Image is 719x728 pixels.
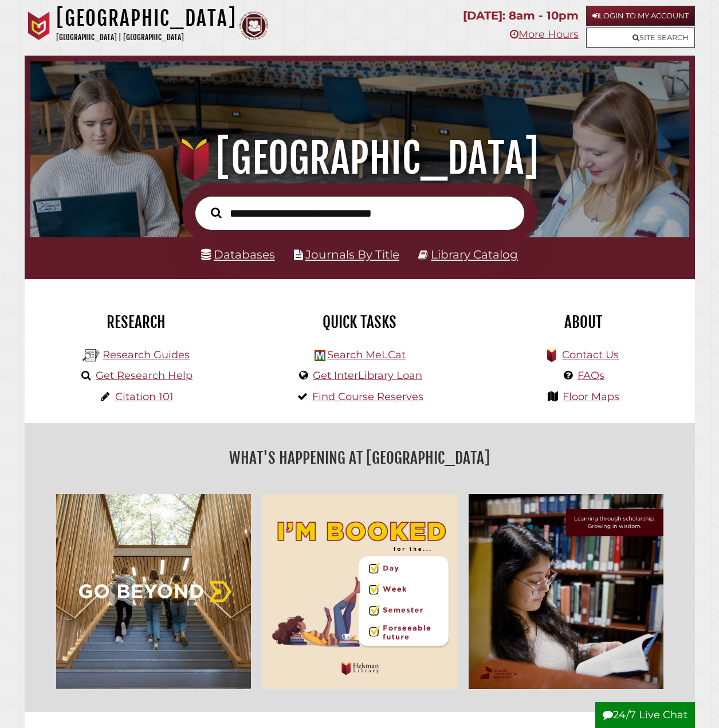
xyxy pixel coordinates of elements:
[577,369,604,382] a: FAQs
[431,248,518,261] a: Library Catalog
[205,205,227,221] button: Search
[305,248,399,261] a: Journals By Title
[312,390,423,403] a: Find Course Reserves
[96,369,192,382] a: Get Research Help
[211,207,222,218] i: Search
[115,390,174,403] a: Citation 101
[33,445,686,471] h2: What's Happening at [GEOGRAPHIC_DATA]
[463,6,579,26] p: [DATE]: 8am - 10pm
[201,248,275,261] a: Databases
[257,312,463,332] h2: Quick Tasks
[480,312,686,332] h2: About
[315,350,325,361] img: Hekman Library Logo
[586,6,695,26] a: Login to My Account
[82,347,100,364] img: Hekman Library Logo
[563,390,619,403] a: Floor Maps
[586,28,695,48] a: Site Search
[103,349,190,361] a: Research Guides
[50,488,257,695] img: Go Beyond
[463,488,669,695] img: Learning through scholarship, growing in wisdom.
[50,488,669,695] div: slideshow
[56,31,237,44] p: [GEOGRAPHIC_DATA] | [GEOGRAPHIC_DATA]
[25,11,53,40] img: Calvin University
[56,6,237,31] h1: [GEOGRAPHIC_DATA]
[239,11,268,40] img: Calvin Theological Seminary
[562,349,619,361] a: Contact Us
[313,369,422,382] a: Get InterLibrary Loan
[510,28,579,41] a: More Hours
[41,133,678,183] h1: [GEOGRAPHIC_DATA]
[257,488,463,695] img: I'm Booked for the... Day, Week, Foreseeable Future! Hekman Library
[327,349,406,361] a: Search MeLCat
[33,312,239,332] h2: Research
